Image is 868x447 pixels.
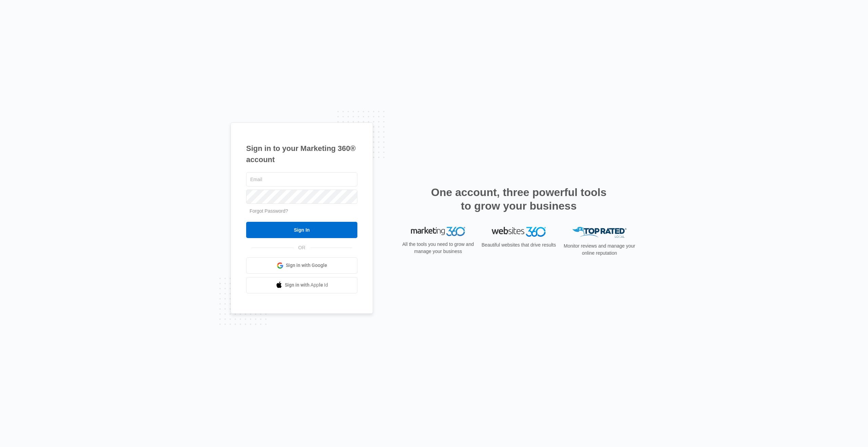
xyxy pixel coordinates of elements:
[492,227,546,237] img: Websites 360
[400,241,476,255] p: All the tools you need to grow and manage your business
[246,277,357,293] a: Sign in with Apple Id
[246,143,357,165] h1: Sign in to your Marketing 360® account
[286,262,327,269] span: Sign in with Google
[561,242,637,257] p: Monitor reviews and manage your online reputation
[481,241,557,249] p: Beautiful websites that drive results
[572,227,627,238] img: Top Rated Local
[246,172,357,187] input: Email
[246,257,357,274] a: Sign in with Google
[250,208,288,214] a: Forgot Password?
[285,281,328,289] span: Sign in with Apple Id
[246,222,357,238] input: Sign In
[429,186,609,213] h2: One account, three powerful tools to grow your business
[411,227,465,236] img: Marketing 360
[294,244,310,251] span: OR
